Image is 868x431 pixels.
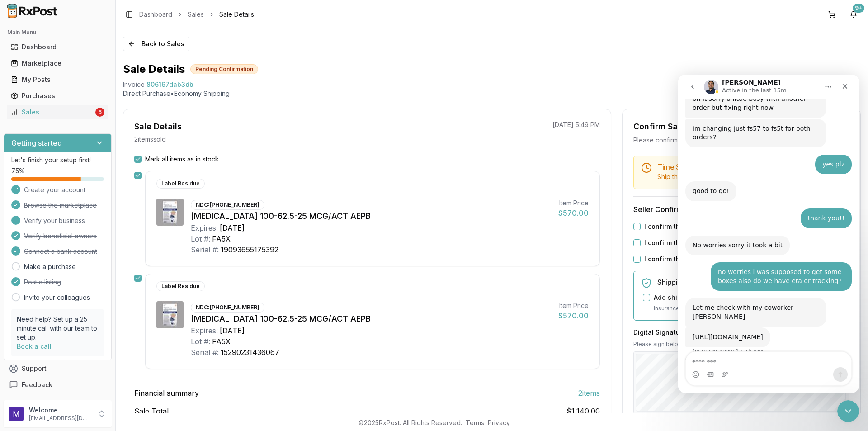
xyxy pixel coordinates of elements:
[657,163,842,171] h5: Time Sensitive
[17,315,99,342] p: Need help? Set up a 25 minute call with our team to set up.
[220,325,245,336] div: [DATE]
[156,199,184,226] img: Trelegy Ellipta 100-62.5-25 MCG/ACT AEPB
[11,75,104,84] div: My Posts
[145,155,219,164] label: Mark all items as in stock
[837,400,859,422] iframe: Intercom live chat
[212,336,231,347] div: FA5X
[678,75,859,393] iframe: Intercom live chat
[644,255,785,264] label: I confirm that all expiration dates are correct
[191,200,264,210] div: NDC: [PHONE_NUMBER]
[4,360,112,377] button: Support
[24,232,97,241] span: Verify beneficial owners
[657,173,779,180] span: Ship this package by end of day [DATE] .
[220,223,245,233] div: [DATE]
[24,278,61,287] span: Post a listing
[633,120,685,133] div: Confirm Sale
[633,204,849,215] h3: Seller Confirmation
[4,89,112,103] button: Purchases
[219,10,254,19] span: Sale Details
[156,301,184,328] img: Trelegy Ellipta 100-62.5-25 MCG/ACT AEPB
[29,415,92,422] p: [EMAIL_ADDRESS][DOMAIN_NAME]
[134,406,169,417] span: Sale Total
[134,120,182,133] div: Sale Details
[24,293,90,302] a: Invite your colleagues
[466,419,484,426] a: Terms
[558,310,589,321] div: $570.00
[139,10,172,19] a: Dashboard
[191,223,218,233] div: Expires:
[134,388,199,398] span: Financial summary
[644,222,845,231] label: I confirm that the 2 selected items are in stock and ready to ship
[134,135,166,144] p: 2 item s sold
[4,40,112,54] button: Dashboard
[221,244,278,255] div: 19093655175392
[4,4,61,18] img: RxPost Logo
[191,336,210,347] div: Lot #:
[11,91,104,100] div: Purchases
[7,104,108,120] a: Sales6
[191,347,219,358] div: Serial #:
[11,137,62,148] h3: Getting started
[24,262,76,271] a: Make a purchase
[7,88,108,104] a: Purchases
[188,10,204,19] a: Sales
[24,247,97,256] span: Connect a bank account
[4,377,112,393] button: Feedback
[566,406,600,417] span: $1,140.00
[191,210,551,223] div: [MEDICAL_DATA] 100-62.5-25 MCG/ACT AEPB
[29,406,92,415] p: Welcome
[4,72,112,87] button: My Posts
[558,301,589,310] div: Item Price
[156,281,205,291] div: Label Residue
[846,7,861,22] button: 9+
[22,380,52,389] span: Feedback
[212,233,231,244] div: FA5X
[123,37,189,51] a: Back to Sales
[11,108,94,117] div: Sales
[488,419,510,426] a: Privacy
[123,80,145,89] div: Invoice
[191,244,219,255] div: Serial #:
[7,39,108,55] a: Dashboard
[24,201,97,210] span: Browse the marketplace
[11,156,104,165] p: Let's finish your setup first!
[11,43,104,52] div: Dashboard
[191,325,218,336] div: Expires:
[654,293,826,302] label: Add shipping insurance for $17.10 ( 1.5 % of order value)
[633,136,849,145] div: Please confirm you have all items in stock before proceeding
[7,71,108,88] a: My Posts
[558,199,589,208] div: Item Price
[95,108,104,117] div: 6
[191,233,210,244] div: Lot #:
[11,166,25,175] span: 75 %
